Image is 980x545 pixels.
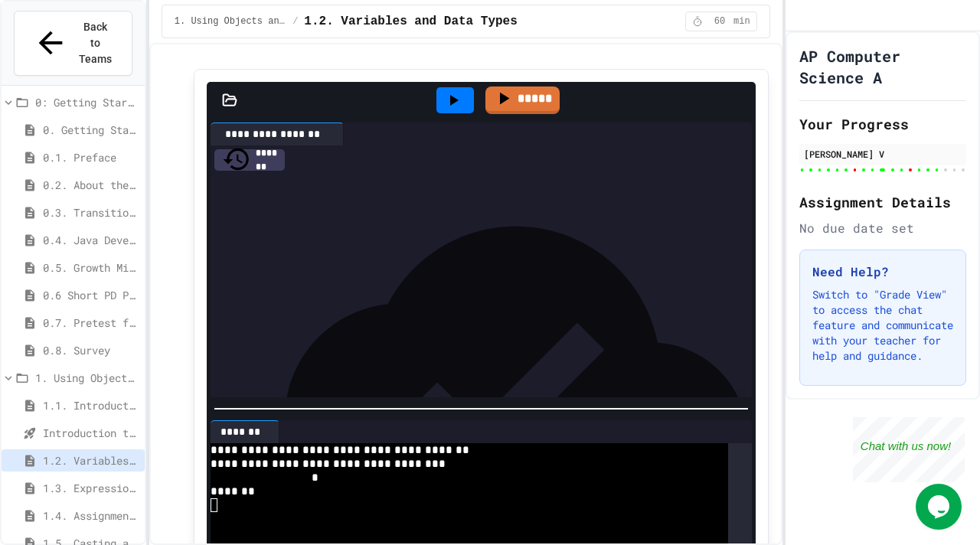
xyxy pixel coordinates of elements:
[43,342,139,358] span: 0.8. Survey
[77,19,113,67] span: Back to Teams
[804,147,962,161] div: [PERSON_NAME] V
[43,480,139,496] span: 1.3. Expressions and Output [New]
[43,287,139,303] span: 0.6 Short PD Pretest
[43,315,139,331] span: 0.7. Pretest for the AP CSA Exam
[916,484,965,530] iframe: chat widget
[175,15,286,28] span: 1. Using Objects and Methods
[733,15,750,28] span: min
[799,191,966,213] h2: Assignment Details
[799,219,966,237] div: No due date set
[43,122,139,138] span: 0. Getting Started
[43,507,139,524] span: 1.4. Assignment and Input
[43,425,139,441] span: Introduction to Algorithms, Programming, and Compilers
[292,15,298,28] span: /
[812,287,953,364] p: Switch to "Grade View" to access the chat feature and communicate with your teacher for help and ...
[14,11,132,76] button: Back to Teams
[43,204,139,220] span: 0.3. Transitioning from AP CSP to AP CSA
[35,370,139,386] span: 1. Using Objects and Methods
[853,417,965,482] iframe: chat widget
[43,177,139,193] span: 0.2. About the AP CSA Exam
[35,94,139,110] span: 0: Getting Started
[43,232,139,248] span: 0.4. Java Development Environments
[799,113,966,135] h2: Your Progress
[304,12,517,31] span: 1.2. Variables and Data Types
[707,15,732,28] span: 60
[812,263,953,281] h3: Need Help?
[43,452,139,468] span: 1.2. Variables and Data Types
[43,259,139,276] span: 0.5. Growth Mindset and Pair Programming
[799,45,966,88] h1: AP Computer Science A
[43,149,139,165] span: 0.1. Preface
[43,397,139,413] span: 1.1. Introduction to Algorithms, Programming, and Compilers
